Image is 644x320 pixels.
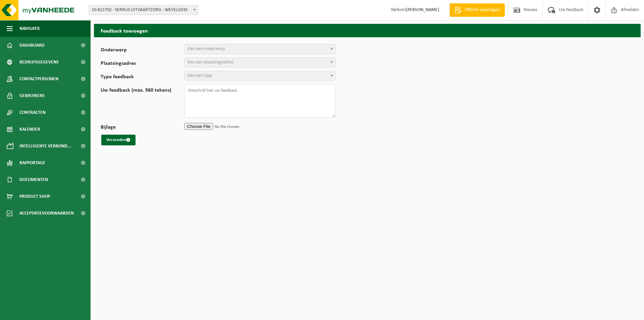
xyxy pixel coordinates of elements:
[187,60,233,65] span: Kies een plaatsingsadres
[19,71,58,87] span: Contactpersonen
[19,171,48,188] span: Documenten
[19,104,46,121] span: Contracten
[19,54,59,71] span: Bedrijfsgegevens
[101,61,184,67] label: Plaatsingsadres
[449,3,505,17] a: Offerte aanvragen
[19,87,45,104] span: Gebruikers
[463,7,501,13] span: Offerte aanvragen
[101,125,184,131] label: Bijlage
[19,37,45,54] span: Dashboard
[89,5,198,15] span: 10-812702 - SERRUS UITVAARTZORG - WEVELGEM
[94,24,641,37] h2: Feedback toevoegen
[19,20,40,37] span: Navigatie
[19,205,74,222] span: Acceptatievoorwaarden
[406,7,439,12] strong: [PERSON_NAME]
[101,47,184,54] label: Onderwerp
[101,135,136,145] button: Verzenden
[187,46,225,51] span: Kies een onderwerp
[19,188,50,205] span: Product Shop
[101,88,184,118] label: Uw feedback (max. 560 tekens)
[89,5,198,15] span: 10-812702 - SERRUS UITVAARTZORG - WEVELGEM
[19,121,40,138] span: Kalender
[19,138,71,154] span: Intelligente verbond...
[101,74,184,81] label: Type feedback
[19,154,45,171] span: Rapportage
[187,73,212,78] span: Kies een type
